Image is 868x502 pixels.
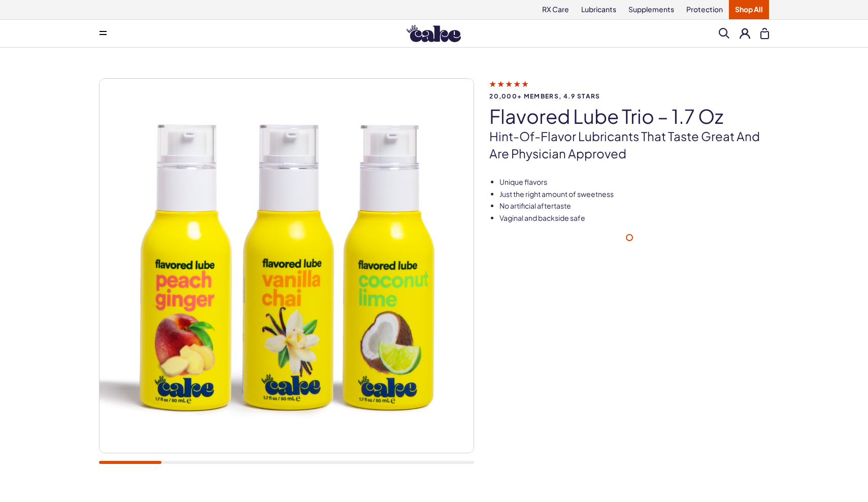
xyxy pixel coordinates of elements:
[489,128,769,162] p: Hint-of-flavor lubricants that taste great and are physician approved
[489,106,769,127] h1: Flavored Lube Trio – 1.7 oz
[499,189,769,199] li: Just the right amount of sweetness
[407,25,461,42] img: Hello Cake
[489,79,769,99] a: 20,000+ members, 4.9 stars
[489,93,769,99] span: 20,000+ members, 4.9 stars
[499,201,769,211] li: No artificial aftertaste
[99,79,474,453] img: Flavored Lube Trio – 1.7 oz
[499,177,769,187] li: Unique flavors
[499,213,769,223] li: Vaginal and backside safe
